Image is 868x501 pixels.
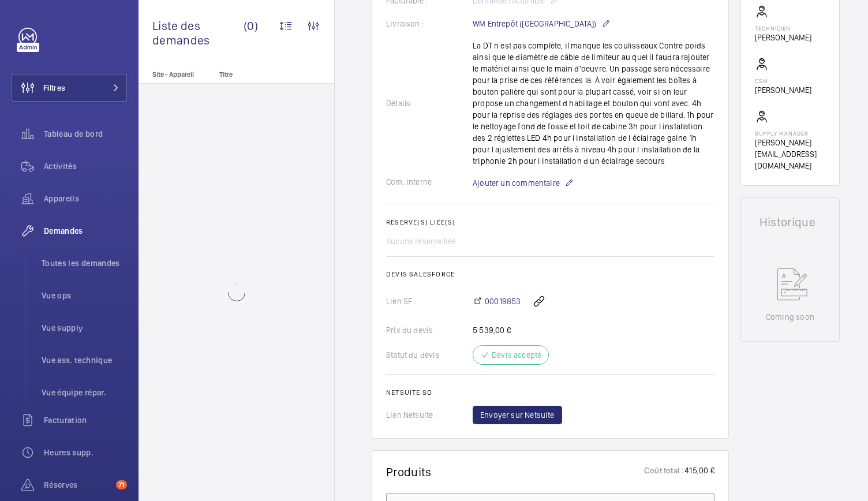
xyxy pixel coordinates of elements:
[386,270,714,278] h2: Devis Salesforce
[44,447,127,458] span: Heures supp.
[44,225,127,237] span: Demandes
[755,130,825,137] p: Supply manager
[386,388,714,397] h2: Netsuite SO
[42,322,127,334] span: Vue supply
[219,70,295,78] p: Titre
[473,406,562,424] button: Envoyer sur Netsuite
[766,311,814,323] p: Coming soon
[755,77,811,84] p: CSM
[44,193,127,204] span: Appareils
[759,216,821,228] h1: Historique
[755,84,811,96] p: [PERSON_NAME]
[139,70,215,78] p: Site - Appareil
[473,296,521,307] a: 00019853
[386,218,714,226] h2: Réserve(s) liée(s)
[44,128,127,140] span: Tableau de bord
[44,479,111,491] span: Réserves
[42,387,127,398] span: Vue équipe répar.
[42,290,127,301] span: Vue ops
[42,354,127,366] span: Vue ass. technique
[473,17,611,31] p: WM Entrepôt ([GEOGRAPHIC_DATA])
[44,414,127,426] span: Facturation
[480,409,555,421] span: Envoyer sur Netsuite
[683,465,714,479] p: 415,00 €
[116,480,127,489] span: 71
[152,18,244,47] span: Liste des demandes
[755,32,811,43] p: [PERSON_NAME]
[42,257,127,269] span: Toutes les demandes
[755,25,811,32] p: Technicien
[473,177,560,189] span: Ajouter un commentaire
[644,465,683,479] p: Coût total :
[43,82,65,94] span: Filtres
[485,296,521,307] span: 00019853
[386,465,432,479] h1: Produits
[44,160,127,172] span: Activités
[12,74,127,102] button: Filtres
[755,137,825,171] p: [PERSON_NAME][EMAIL_ADDRESS][DOMAIN_NAME]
